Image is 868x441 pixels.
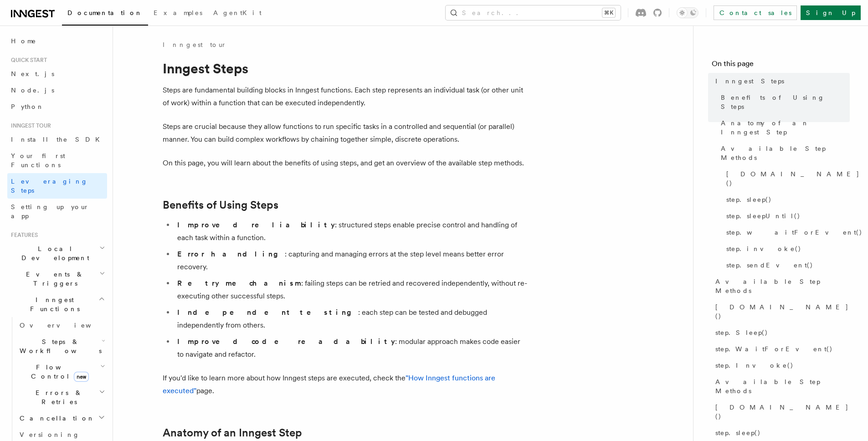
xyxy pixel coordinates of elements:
[7,266,107,292] button: Events & Triggers
[726,244,801,253] span: step.invoke()
[723,257,850,273] a: step.sendEvent()
[7,231,38,239] span: Features
[7,131,107,148] a: Install the SDK
[7,244,99,262] span: Local Development
[721,118,850,137] span: Anatomy of an Inngest Step
[175,306,527,332] li: : each step can be tested and debugged independently from others.
[7,56,47,64] span: Quick start
[715,328,768,337] span: step.Sleep()
[723,166,850,191] a: [DOMAIN_NAME]()
[715,361,794,370] span: step.Invoke()
[177,220,335,229] strong: Improved reliability
[712,357,850,374] a: step.Invoke()
[163,426,302,439] a: Anatomy of an Inngest Step
[712,299,850,324] a: [DOMAIN_NAME]()
[721,93,850,111] span: Benefits of Using Steps
[62,3,148,26] a: Documentation
[177,250,285,258] strong: Error handling
[16,414,95,423] span: Cancellation
[177,337,395,346] strong: Improved code readability
[677,7,699,18] button: Toggle dark mode
[7,82,107,98] a: Node.js
[7,270,99,288] span: Events & Triggers
[163,372,527,397] p: If you'd like to learn more about how Inngest steps are executed, check the page.
[11,36,36,46] span: Home
[726,169,860,188] span: [DOMAIN_NAME]()
[446,5,621,20] button: Search...⌘K
[712,324,850,341] a: step.Sleep()
[163,84,527,109] p: Steps are fundamental building blocks in Inngest functions. Each step represents an individual ta...
[16,337,102,355] span: Steps & Workflows
[7,66,107,82] a: Next.js
[723,208,850,224] a: step.sleepUntil()
[163,199,278,211] a: Benefits of Using Steps
[723,191,850,208] a: step.sleep()
[148,3,208,25] a: Examples
[715,344,833,354] span: step.WaitForEvent()
[712,425,850,441] a: step.sleep()
[7,295,98,313] span: Inngest Functions
[74,372,89,382] span: new
[7,98,107,115] a: Python
[7,241,107,266] button: Local Development
[163,60,527,77] h1: Inngest Steps
[726,195,772,204] span: step.sleep()
[177,308,358,317] strong: Independent testing
[16,410,107,426] button: Cancellation
[163,120,527,146] p: Steps are crucial because they allow functions to run specific tasks in a controlled and sequenti...
[7,292,107,317] button: Inngest Functions
[723,224,850,241] a: step.waitForEvent()
[726,228,863,237] span: step.waitForEvent()
[715,377,850,395] span: Available Step Methods
[11,178,88,194] span: Leveraging Steps
[163,157,527,169] p: On this page, you will learn about the benefits of using steps, and get an overview of the availa...
[11,103,44,110] span: Python
[602,8,615,17] kbd: ⌘K
[213,9,262,16] span: AgentKit
[712,399,850,425] a: [DOMAIN_NAME]()
[712,341,850,357] a: step.WaitForEvent()
[11,87,54,94] span: Node.js
[175,335,527,361] li: : modular approach makes code easier to navigate and refactor.
[208,3,267,25] a: AgentKit
[11,136,105,143] span: Install the SDK
[7,148,107,173] a: Your first Functions
[717,115,850,140] a: Anatomy of an Inngest Step
[7,199,107,224] a: Setting up your app
[723,241,850,257] a: step.invoke()
[16,388,99,406] span: Errors & Retries
[715,428,761,437] span: step.sleep()
[11,70,54,77] span: Next.js
[7,33,107,49] a: Home
[717,89,850,115] a: Benefits of Using Steps
[16,317,107,333] a: Overview
[714,5,797,20] a: Contact sales
[16,363,100,381] span: Flow Control
[16,333,107,359] button: Steps & Workflows
[717,140,850,166] a: Available Step Methods
[726,261,813,270] span: step.sendEvent()
[712,58,850,73] h4: On this page
[715,403,850,421] span: [DOMAIN_NAME]()
[175,277,527,303] li: : failing steps can be retried and recovered independently, without re-executing other successful...
[7,173,107,199] a: Leveraging Steps
[16,359,107,385] button: Flow Controlnew
[16,385,107,410] button: Errors & Retries
[20,322,113,329] span: Overview
[715,303,850,321] span: [DOMAIN_NAME]()
[67,9,143,16] span: Documentation
[11,203,89,220] span: Setting up your app
[721,144,850,162] span: Available Step Methods
[801,5,861,20] a: Sign Up
[7,122,51,129] span: Inngest tour
[712,273,850,299] a: Available Step Methods
[163,40,226,49] a: Inngest tour
[11,152,65,169] span: Your first Functions
[20,431,80,438] span: Versioning
[712,374,850,399] a: Available Step Methods
[175,219,527,244] li: : structured steps enable precise control and handling of each task within a function.
[715,277,850,295] span: Available Step Methods
[177,279,301,287] strong: Retry mechanism
[715,77,784,86] span: Inngest Steps
[712,73,850,89] a: Inngest Steps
